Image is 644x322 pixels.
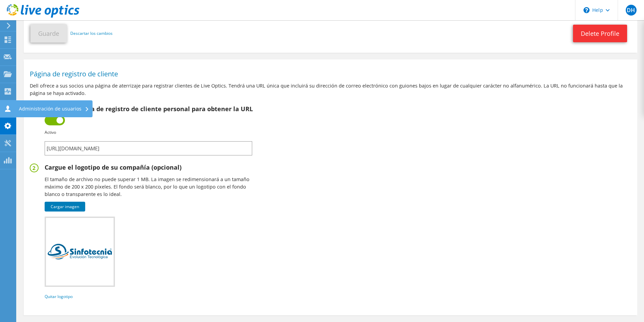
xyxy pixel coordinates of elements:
h2: Cargue el logotipo de su compañía (opcional) [45,164,256,171]
svg: \n [583,7,590,13]
div: Administración de usuarios [16,100,93,117]
p: Dell ofrece a sus socios una página de aterrizaje para registrar clientes de Live Optics. Tendrá ... [30,82,631,97]
a: Quitar logotipo [45,294,73,299]
a: Descartar los cambios [70,30,113,37]
a: Cargar imagen [45,202,85,212]
b: Activo [45,129,56,135]
h1: Página de registro de cliente [30,71,628,77]
h2: Active su página de registro de cliente personal para obtener la URL [45,105,253,113]
img: M30NdkemUOraWMf+QCNXCbwB3vTwqGVsnTXHXZvr+KH02xPPfXUUycNBv8fUalhdsEOSOgAAAAASUVORK5CYII= [48,244,112,259]
span: DH [626,5,637,16]
p: El tamaño de archivo no puede superar 1 MB. La imagen se redimensionará a un tamaño máximo de 200... [45,176,256,198]
a: Delete Profile [573,25,627,42]
button: Guarde [30,24,67,43]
